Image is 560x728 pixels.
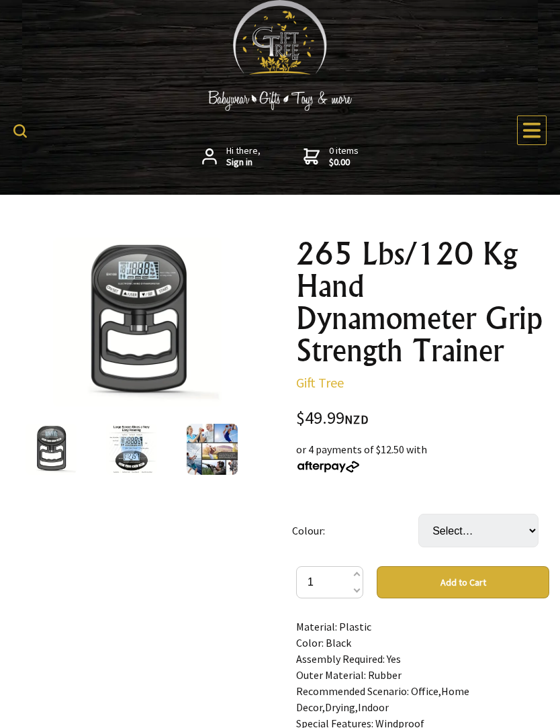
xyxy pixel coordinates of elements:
[292,495,419,566] td: Colour:
[226,145,261,169] span: Hi there,
[296,374,344,391] a: Gift Tree
[187,424,238,475] img: 265 Lbs/120 Kg Hand Dynamometer Grip Strength Trainer
[226,156,261,169] strong: Sign in
[202,145,261,169] a: Hi there,Sign in
[106,424,157,475] img: 265 Lbs/120 Kg Hand Dynamometer Grip Strength Trainer
[296,410,549,428] div: $49.99
[296,461,361,473] img: Afterpay
[179,91,381,111] img: Babywear - Gifts - Toys & more
[296,441,549,473] div: or 4 payments of $12.50 with
[13,124,27,138] img: product search
[53,238,222,406] img: 265 Lbs/120 Kg Hand Dynamometer Grip Strength Trainer
[26,424,77,475] img: 265 Lbs/120 Kg Hand Dynamometer Grip Strength Trainer
[344,412,369,427] span: NZD
[304,145,359,169] a: 0 items$0.00
[329,156,359,169] strong: $0.00
[377,566,549,598] button: Add to Cart
[296,238,549,367] h1: 265 Lbs/120 Kg Hand Dynamometer Grip Strength Trainer
[329,144,359,169] span: 0 items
